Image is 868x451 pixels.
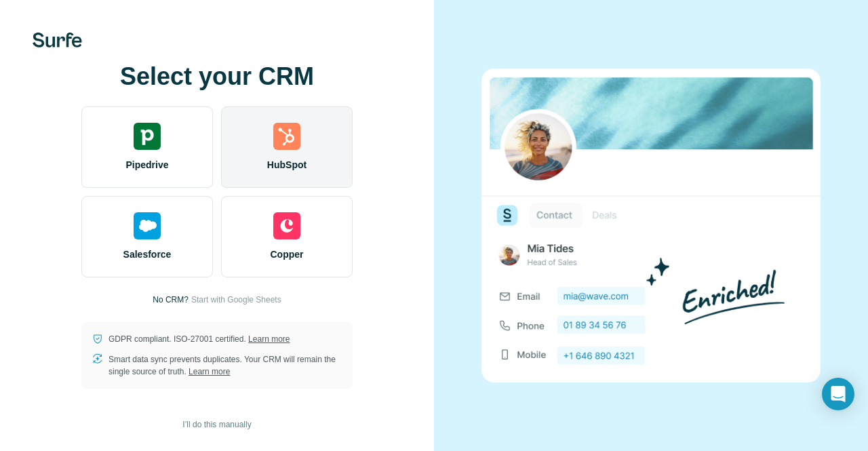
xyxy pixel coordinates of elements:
div: Open Intercom Messenger [822,378,854,410]
img: salesforce's logo [134,212,161,239]
button: Start with Google Sheets [191,294,281,306]
p: Smart data sync prevents duplicates. Your CRM will remain the single source of truth. [108,353,342,378]
p: No CRM? [153,294,189,306]
h1: Select your CRM [81,63,353,90]
button: I’ll do this manually [173,414,260,435]
span: I’ll do this manually [182,418,251,431]
span: Salesforce [123,248,172,261]
span: Pipedrive [125,158,168,172]
img: copper's logo [273,212,300,239]
a: Learn more [189,367,230,376]
img: none image [481,68,821,383]
img: Surfe's logo [33,33,82,47]
span: HubSpot [267,158,307,172]
img: hubspot's logo [273,123,300,150]
a: Learn more [248,334,290,344]
p: GDPR compliant. ISO-27001 certified. [108,333,290,345]
span: Copper [271,248,304,261]
img: pipedrive's logo [134,123,161,150]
